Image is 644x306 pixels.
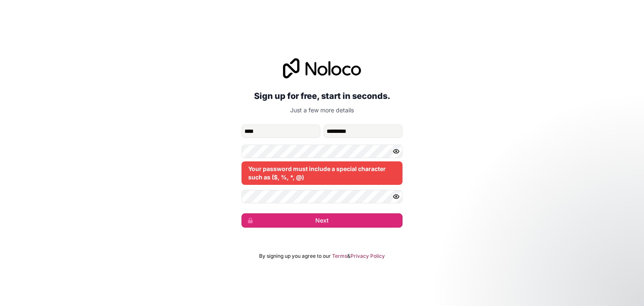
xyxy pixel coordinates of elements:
input: Password [241,145,402,158]
a: Privacy Policy [351,253,385,259]
input: given-name [241,124,320,138]
iframe: Intercom notifications message [476,243,644,302]
input: Confirm password [241,190,402,203]
button: Next [241,213,402,228]
input: family-name [324,124,402,138]
span: By signing up you agree to our [259,253,331,259]
p: Just a few more details [241,106,402,114]
a: Terms [332,253,347,259]
div: Your password must include a special character such as ($, %, *, @) [241,161,402,185]
span: & [347,253,351,259]
h2: Sign up for free, start in seconds. [241,88,402,104]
